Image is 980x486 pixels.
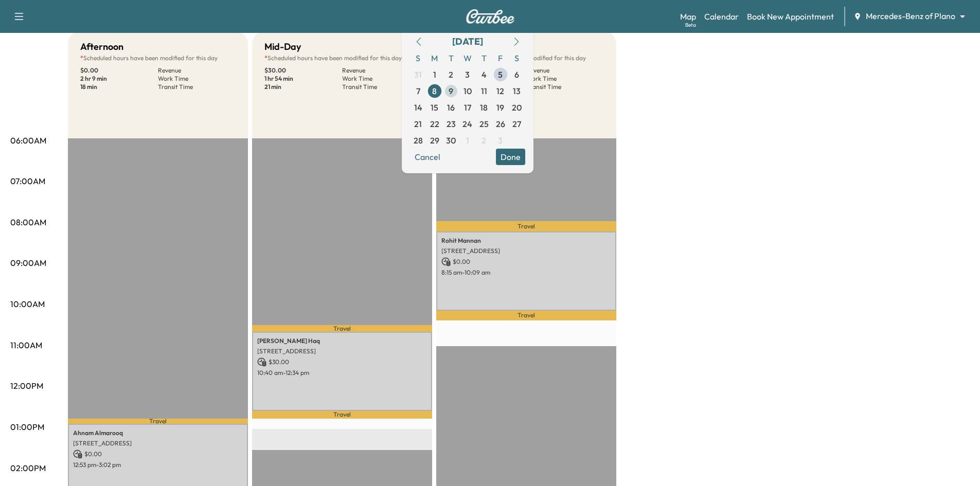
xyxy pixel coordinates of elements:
[430,134,439,147] span: 29
[257,369,427,377] p: 10:40 am - 12:34 pm
[410,149,445,165] button: Cancel
[866,10,955,22] span: Mercedes-Benz of Plano
[10,339,42,351] p: 11:00AM
[80,75,158,83] p: 2 hr 9 min
[257,337,427,345] p: [PERSON_NAME] Haq
[80,83,158,91] p: 18 min
[481,85,487,97] span: 11
[264,75,342,83] p: 1 hr 54 min
[10,175,45,187] p: 07:00AM
[426,50,443,66] span: M
[73,449,243,459] p: $ 0.00
[441,257,611,266] p: $ 0.00
[342,66,420,75] p: Revenue
[464,101,471,114] span: 17
[257,357,427,367] p: $ 30.00
[441,247,611,255] p: [STREET_ADDRESS]
[441,237,611,245] p: Rohit Mannan
[492,50,509,66] span: F
[447,101,455,114] span: 16
[414,118,422,130] span: 21
[512,101,522,114] span: 20
[526,75,604,83] p: Work Time
[432,85,437,97] span: 8
[462,118,472,130] span: 24
[252,325,432,332] p: Travel
[10,134,46,147] p: 06:00AM
[680,10,696,23] a: MapBeta
[526,83,604,91] p: Transit Time
[158,75,236,83] p: Work Time
[526,66,604,75] p: Revenue
[73,429,243,437] p: Ahnam Almarooq
[80,66,158,75] p: $ 0.00
[264,40,301,54] h5: Mid-Day
[80,54,236,62] p: Scheduled hours have been modified for this day
[10,298,45,310] p: 10:00AM
[465,68,470,81] span: 3
[416,85,420,97] span: 7
[342,83,420,91] p: Transit Time
[158,66,236,75] p: Revenue
[430,118,439,130] span: 22
[264,66,342,75] p: $ 30.00
[512,118,521,130] span: 27
[446,134,456,147] span: 30
[685,21,696,29] div: Beta
[496,101,504,114] span: 19
[459,50,476,66] span: W
[449,68,453,81] span: 2
[436,221,616,231] p: Travel
[10,380,43,392] p: 12:00PM
[464,85,472,97] span: 10
[414,134,423,147] span: 28
[452,34,483,49] div: [DATE]
[466,134,469,147] span: 1
[480,101,488,114] span: 18
[498,68,503,81] span: 5
[73,439,243,447] p: [STREET_ADDRESS]
[496,149,525,165] button: Done
[466,9,515,24] img: Curbee Logo
[496,118,505,130] span: 26
[433,68,436,81] span: 1
[10,216,46,228] p: 08:00AM
[264,83,342,91] p: 21 min
[476,50,492,66] span: T
[342,75,420,83] p: Work Time
[10,421,44,433] p: 01:00PM
[10,257,46,269] p: 09:00AM
[498,134,503,147] span: 3
[73,461,243,469] p: 12:53 pm - 3:02 pm
[414,68,422,81] span: 31
[414,101,422,114] span: 14
[410,50,426,66] span: S
[482,68,487,81] span: 4
[441,268,611,277] p: 8:15 am - 10:09 am
[257,347,427,355] p: [STREET_ADDRESS]
[496,85,504,97] span: 12
[80,40,123,54] h5: Afternoon
[158,83,236,91] p: Transit Time
[264,54,420,62] p: Scheduled hours have been modified for this day
[252,411,432,419] p: Travel
[436,311,616,320] p: Travel
[509,50,525,66] span: S
[513,85,521,97] span: 13
[747,10,834,23] a: Book New Appointment
[431,101,438,114] span: 15
[514,68,519,81] span: 6
[10,462,46,474] p: 02:00PM
[704,10,739,23] a: Calendar
[449,85,453,97] span: 9
[479,118,489,130] span: 25
[68,419,248,424] p: Travel
[443,50,459,66] span: T
[447,118,456,130] span: 23
[482,134,486,147] span: 2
